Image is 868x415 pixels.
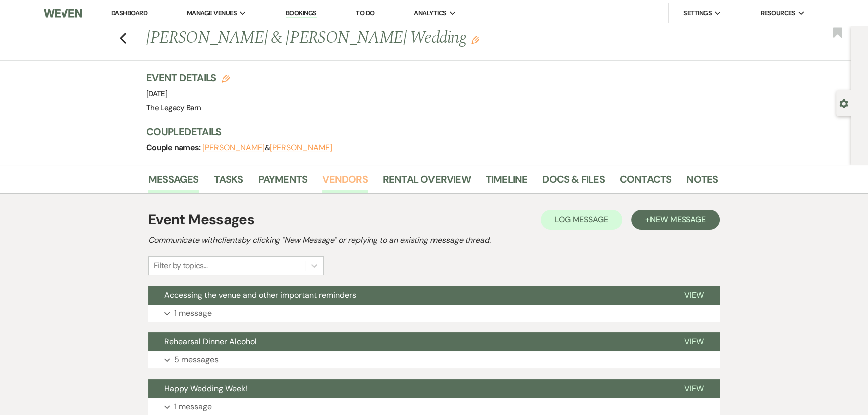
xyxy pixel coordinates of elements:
a: Timeline [486,171,528,193]
h3: Event Details [146,71,230,85]
h2: Communicate with clients by clicking "New Message" or replying to an existing message thread. [148,234,720,246]
button: View [668,379,720,398]
span: View [684,336,704,347]
span: View [684,383,704,394]
a: Rental Overview [383,171,471,193]
button: +New Message [631,210,720,230]
h3: Couple Details [146,125,708,139]
span: [DATE] [146,89,167,99]
span: Resources [761,8,795,18]
span: Accessing the venue and other important reminders [164,290,356,300]
button: Edit [471,35,479,44]
button: View [668,286,720,305]
span: The Legacy Barn [146,103,201,113]
span: Couple names: [146,142,202,153]
span: & [202,143,332,153]
div: Filter by topics... [154,260,207,272]
a: Notes [686,171,718,193]
a: Payments [258,171,308,193]
span: View [684,290,704,300]
span: Rehearsal Dinner Alcohol [164,336,257,347]
span: Analytics [414,8,446,18]
span: Settings [683,8,712,18]
button: Open lead details [839,98,848,108]
span: Log Message [555,214,608,225]
button: [PERSON_NAME] [270,144,332,152]
button: Accessing the venue and other important reminders [148,286,668,305]
img: Weven Logo [44,3,82,24]
a: To Do [356,9,374,17]
p: 5 messages [174,353,219,366]
button: 1 message [148,305,720,322]
button: 5 messages [148,351,720,368]
a: Tasks [214,171,243,193]
button: Rehearsal Dinner Alcohol [148,332,668,351]
p: 1 message [174,400,212,413]
a: Contacts [620,171,672,193]
a: Bookings [286,9,317,18]
a: Vendors [322,171,367,193]
button: Happy Wedding Week! [148,379,668,398]
p: 1 message [174,307,212,320]
button: [PERSON_NAME] [202,144,265,152]
button: Log Message [541,210,622,230]
h1: Event Messages [148,209,254,230]
a: Dashboard [111,9,147,17]
span: New Message [650,214,706,225]
h1: [PERSON_NAME] & [PERSON_NAME] Wedding [146,26,595,50]
a: Messages [148,171,199,193]
span: Happy Wedding Week! [164,383,247,394]
a: Docs & Files [542,171,604,193]
button: View [668,332,720,351]
span: Manage Venues [187,8,237,18]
